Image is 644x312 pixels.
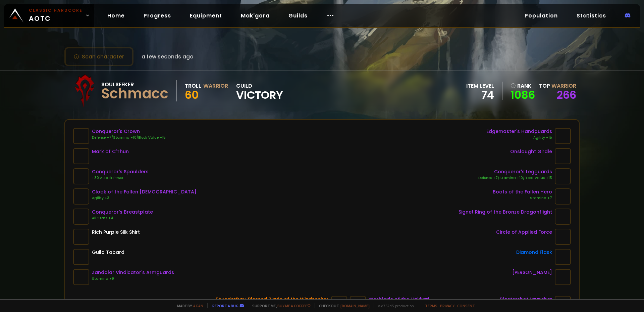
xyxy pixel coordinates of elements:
div: Guild Tabard [92,249,124,256]
div: Signet Ring of the Bronze Dragonflight [459,209,552,216]
span: Made by [173,303,203,308]
img: item-20130 [555,249,571,265]
a: Buy me a coffee [277,303,311,308]
div: Blastershot Launcher [500,296,552,303]
div: +30 Attack Power [92,175,149,181]
div: All Stats +4 [92,216,153,221]
a: Privacy [440,303,454,308]
div: Agility +15 [486,135,552,140]
div: Schmacc [101,89,168,99]
img: item-5976 [73,249,89,265]
a: Report a bug [212,303,238,308]
div: Conqueror's Spaulders [92,168,149,175]
img: item-21710 [73,188,89,205]
a: a fan [193,303,203,308]
div: Soulseeker [101,80,168,89]
div: Onslaught Girdle [510,148,552,155]
div: Diamond Flask [516,249,552,256]
div: Troll [185,82,201,90]
div: Edgemaster's Handguards [486,128,552,135]
img: item-14551 [555,128,571,144]
div: [PERSON_NAME] [512,269,552,276]
a: [DOMAIN_NAME] [340,303,370,308]
img: item-22732 [73,148,89,164]
div: Defense +7/Stamina +10/Block Value +15 [478,175,552,181]
div: Warblade of the Hakkari [369,296,429,303]
a: 1086 [511,90,535,100]
span: Support me, [248,303,311,308]
div: Agility +3 [92,195,197,201]
div: Conqueror's Legguards [478,168,552,175]
div: Boots of the Fallen Hero [493,188,552,195]
div: Conqueror's Breastplate [92,209,153,216]
div: Defense +7/Stamina +10/Block Value +15 [92,135,166,140]
div: Circle of Applied Force [496,229,552,236]
div: Mark of C'Thun [92,148,129,155]
span: Victory [236,90,283,100]
img: item-21331 [73,209,89,225]
a: Mak'gora [235,9,275,23]
div: rank [511,82,535,90]
span: AOTC [29,7,83,24]
span: Warrior [551,82,576,90]
img: item-19824 [73,269,89,285]
a: Classic HardcoreAOTC [4,4,94,27]
span: Checkout [315,303,370,308]
div: Stamina +7 [493,195,552,201]
a: 266 [557,87,576,102]
img: item-19137 [555,148,571,164]
a: Terms [425,303,437,308]
span: a few seconds ago [142,52,194,61]
a: Guilds [283,9,313,23]
div: 74 [466,90,494,100]
button: Scan character [64,47,133,66]
div: Top [539,82,576,90]
div: Thunderfury, Blessed Blade of the Windseeker [215,296,328,303]
a: Statistics [571,9,611,23]
img: item-21329 [73,128,89,144]
a: Consent [457,303,475,308]
div: Stamina +9 [92,276,174,281]
small: Classic Hardcore [29,7,83,13]
div: item level [466,82,494,90]
a: Progress [138,9,176,23]
span: v. d752d5 - production [374,303,414,308]
div: Cloak of the Fallen [DEMOGRAPHIC_DATA] [92,188,197,195]
div: guild [236,82,283,100]
img: item-21688 [555,188,571,205]
a: Population [519,9,563,23]
div: Warrior [203,82,228,90]
img: item-21330 [73,168,89,184]
img: item-19432 [555,229,571,245]
a: Equipment [184,9,227,23]
div: Rich Purple Silk Shirt [92,229,140,236]
img: item-21205 [555,209,571,225]
div: Conqueror's Crown [92,128,166,135]
img: item-21332 [555,168,571,184]
img: item-4335 [73,229,89,245]
span: 60 [185,87,199,102]
a: Home [102,9,130,23]
img: item-19406 [555,269,571,285]
div: Zandalar Vindicator's Armguards [92,269,174,276]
